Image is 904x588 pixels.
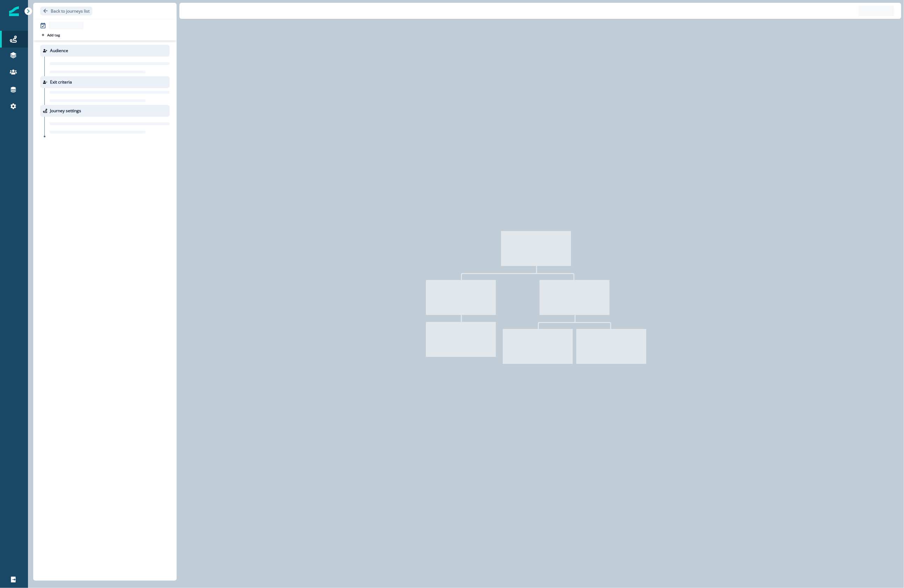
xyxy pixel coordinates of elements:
p: Journey settings [50,108,81,114]
p: Back to journeys list [51,8,90,14]
p: Exit criteria [50,79,72,85]
p: Audience [50,48,68,54]
p: Add tag [47,33,60,37]
button: Go back [40,7,92,15]
button: Add tag [40,32,61,38]
img: Inflection [9,6,19,16]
